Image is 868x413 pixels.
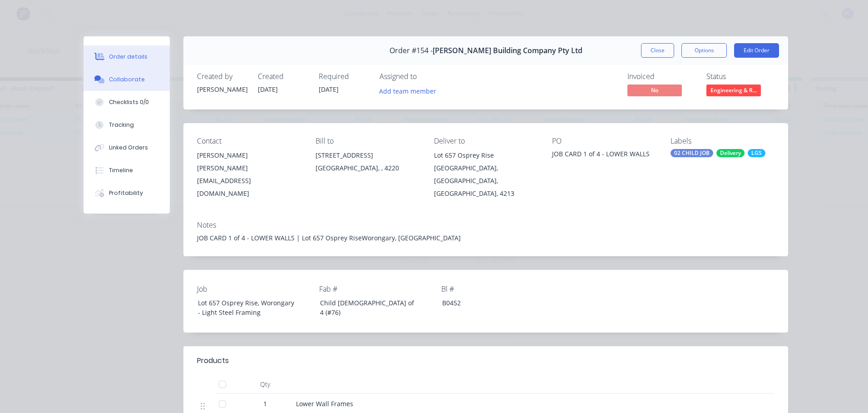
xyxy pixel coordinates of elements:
div: [PERSON_NAME][PERSON_NAME][EMAIL_ADDRESS][DOMAIN_NAME] [197,149,301,200]
span: Lower Wall Frames [296,399,353,408]
button: Close [641,43,674,58]
div: Lot 657 Osprey Rise[GEOGRAPHIC_DATA], [GEOGRAPHIC_DATA], [GEOGRAPHIC_DATA], 4213 [434,149,538,200]
div: Tracking [109,121,134,129]
div: [STREET_ADDRESS][GEOGRAPHIC_DATA], , 4220 [316,149,419,178]
button: Edit Order [734,43,779,58]
div: [PERSON_NAME] [197,85,247,94]
button: Add team member [375,85,441,97]
div: Checklists 0/0 [109,98,149,106]
div: Collaborate [109,75,145,84]
button: Engineering & R... [706,85,761,98]
div: Status [706,72,774,81]
div: PO [552,137,656,145]
div: Required [319,72,369,81]
div: Linked Orders [109,144,148,152]
div: [GEOGRAPHIC_DATA], , 4220 [316,162,419,174]
div: [PERSON_NAME][EMAIL_ADDRESS][DOMAIN_NAME] [197,162,301,200]
div: Contact [197,137,301,145]
div: Lot 657 Osprey Rise, Worongary - Light Steel Framing [191,296,304,319]
div: Child [DEMOGRAPHIC_DATA] of 4 (#76) [313,296,426,319]
div: Notes [197,221,774,229]
button: Checklists 0/0 [84,91,170,114]
div: [STREET_ADDRESS] [316,149,419,162]
button: Profitability [84,182,170,204]
label: Job [197,284,311,294]
div: Qty [238,375,292,393]
span: [PERSON_NAME] Building Company Pty Ltd [433,46,582,55]
button: Linked Orders [84,136,170,159]
div: Assigned to [380,72,470,81]
button: Order details [84,45,170,68]
div: JOB CARD 1 of 4 - LOWER WALLS [552,149,656,162]
span: [DATE] [319,85,339,94]
div: Labels [671,137,774,145]
div: B0452 [435,296,548,309]
div: [GEOGRAPHIC_DATA], [GEOGRAPHIC_DATA], [GEOGRAPHIC_DATA], 4213 [434,162,538,200]
div: Lot 657 Osprey Rise [434,149,538,162]
div: Order details [109,53,148,61]
div: [PERSON_NAME] [197,149,301,162]
div: Bill to [316,137,419,145]
span: No [627,85,682,96]
span: Order #154 - [390,46,433,55]
label: Bl # [441,284,555,294]
button: Timeline [84,159,170,182]
label: Fab # [319,284,433,294]
div: Deliver to [434,137,538,145]
button: Tracking [84,114,170,136]
div: Created by [197,72,247,81]
div: LGS [748,149,765,157]
button: Options [681,43,727,58]
span: Engineering & R... [706,85,761,96]
button: Collaborate [84,68,170,91]
span: 1 [263,399,267,408]
div: JOB CARD 1 of 4 - LOWER WALLS | Lot 657 Osprey RiseWorongary, [GEOGRAPHIC_DATA] [197,233,774,243]
div: Delivery [716,149,745,157]
div: 02 CHILD JOB [671,149,713,157]
button: Add team member [380,85,441,97]
div: Created [258,72,308,81]
div: Timeline [109,166,133,174]
div: Profitability [109,189,143,197]
div: Invoiced [627,72,695,81]
div: Products [197,355,229,366]
span: [DATE] [258,85,278,94]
